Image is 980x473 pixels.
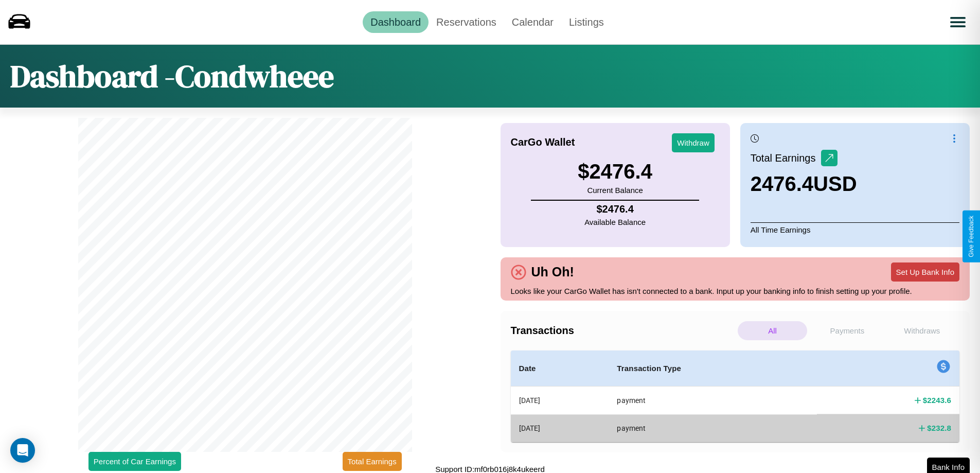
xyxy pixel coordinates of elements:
a: Dashboard [363,11,429,33]
button: Total Earnings [343,452,402,471]
th: [DATE] [511,387,609,415]
button: Set Up Bank Info [891,262,959,282]
button: Open menu [943,8,972,37]
p: Current Balance [578,183,652,197]
h4: Date [519,362,601,375]
p: Withdraws [887,321,957,340]
h3: 2476.4 USD [751,172,857,196]
h4: Transactions [511,325,735,337]
a: Calendar [504,11,561,33]
h4: $ 232.8 [927,423,951,433]
h3: $ 2476.4 [578,160,652,183]
table: simple table [511,351,960,442]
div: Give Feedback [968,216,975,257]
h4: Uh Oh! [526,265,579,279]
a: Reservations [429,11,504,33]
button: Withdraw [672,133,715,152]
p: All [738,321,807,340]
a: Listings [561,11,612,33]
button: Percent of Car Earnings [88,452,181,471]
p: Payments [812,321,882,340]
div: Open Intercom Messenger [10,438,35,463]
h4: CarGo Wallet [511,136,575,148]
h4: $ 2243.6 [923,395,951,406]
p: All Time Earnings [751,222,959,237]
h4: Transaction Type [617,362,809,375]
th: payment [609,387,817,415]
th: [DATE] [511,414,609,442]
h1: Dashboard - Condwheee [10,55,334,97]
p: Total Earnings [751,149,821,167]
p: Available Balance [584,215,646,229]
h4: $ 2476.4 [584,203,646,215]
p: Looks like your CarGo Wallet has isn't connected to a bank. Input up your banking info to finish ... [511,284,960,298]
th: payment [609,414,817,442]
